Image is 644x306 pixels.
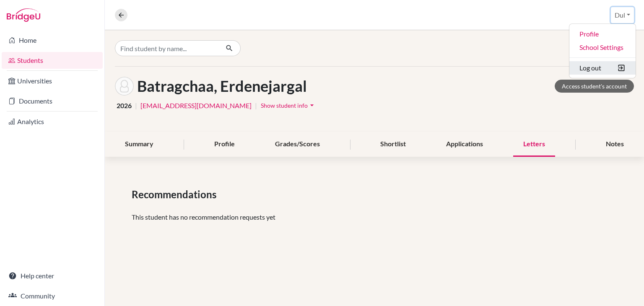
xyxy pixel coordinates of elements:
h1: Batragchaa, Erdenejargal [137,77,307,95]
ul: Dul [569,23,636,78]
a: School Settings [569,41,636,54]
p: This student has no recommendation requests yet [132,212,617,222]
img: Bridge-U [7,8,40,22]
span: 2026 [117,101,132,111]
div: Shortlist [370,132,416,157]
span: Recommendations [132,187,220,202]
span: | [255,101,257,111]
a: Access student's account [555,80,634,93]
a: Help center [2,267,103,284]
div: Grades/Scores [265,132,330,157]
div: Letters [513,132,555,157]
button: Log out [569,61,636,75]
span: | [135,101,137,111]
div: Applications [436,132,493,157]
a: Profile [569,27,636,41]
div: Notes [596,132,634,157]
button: Show student infoarrow_drop_down [260,99,317,112]
i: arrow_drop_down [308,101,316,109]
a: Home [2,32,103,49]
a: Documents [2,93,103,109]
a: Community [2,288,103,304]
div: Profile [204,132,245,157]
button: Dul [611,7,634,23]
input: Find student by name... [115,40,219,56]
a: Universities [2,73,103,89]
a: Analytics [2,113,103,130]
div: Summary [115,132,164,157]
span: Show student info [261,102,308,109]
a: [EMAIL_ADDRESS][DOMAIN_NAME] [140,101,252,111]
a: Students [2,52,103,69]
img: Erdenejargal Batragchaa's avatar [115,77,134,96]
